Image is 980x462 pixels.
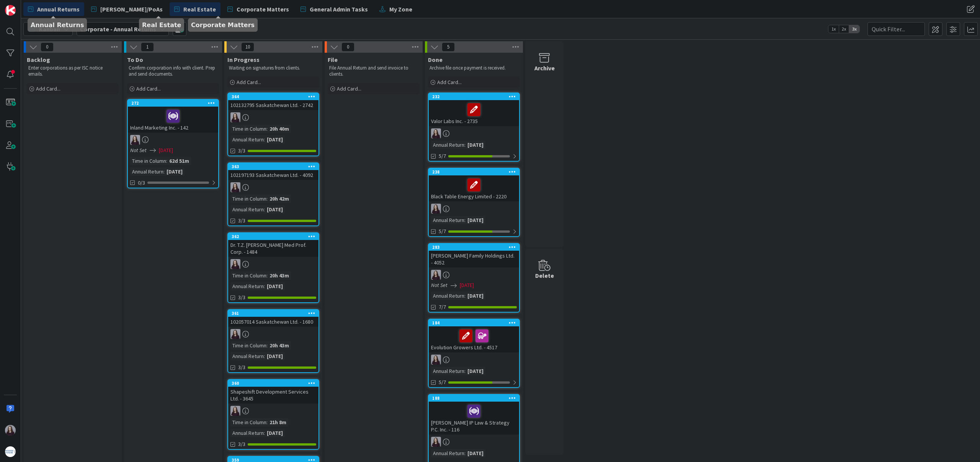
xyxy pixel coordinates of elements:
a: 184Evolution Growers Ltd. - 4517BCAnnual Return:[DATE]5/7 [428,319,520,388]
span: : [266,341,268,350]
span: Add Card... [136,85,161,92]
img: BC [230,406,240,416]
div: 238 [432,169,519,175]
span: : [266,271,268,280]
span: : [163,167,165,176]
div: 102197193 Saskatchewan Ltd. - 4092 [228,170,318,180]
span: Corporate Matters [237,5,289,14]
img: avatar [5,446,16,457]
span: : [266,418,268,426]
a: Real Estate [170,2,220,16]
h5: Annual Returns [31,21,84,29]
div: 188[PERSON_NAME] IP Law & Strategy P.C. Inc. - 116 [429,395,519,434]
span: : [166,157,167,165]
div: 363102197193 Saskatchewan Ltd. - 4092 [228,163,318,180]
span: 7/7 [439,303,446,311]
a: 232Valor Labs Inc. - 2735BCAnnual Return:[DATE]5/7 [428,92,520,162]
div: 20h 43m [268,341,291,350]
div: 232 [432,94,519,99]
div: Time in Column [230,195,266,203]
div: [DATE] [165,167,185,176]
div: 361102057014 Saskatchewan Ltd. - 1680 [228,310,318,327]
a: Corporate Matters [223,2,294,16]
span: To Do [127,56,143,63]
div: Time in Column [230,125,266,133]
input: Quick Filter... [867,22,925,36]
div: [DATE] [465,449,485,457]
div: 238Black Table Energy Limited - 2220 [429,169,519,201]
span: Done [428,56,443,63]
div: BC [429,355,519,365]
div: Time in Column [130,157,166,165]
div: [DATE] [265,429,285,437]
div: Annual Return [230,205,264,214]
div: 364102132795 Saskatchewan Ltd. - 2742 [228,93,318,110]
div: 184 [432,320,519,326]
p: Enter corporations as per ISC notice emails. [28,65,117,78]
div: BC [429,270,519,280]
a: 238Black Table Energy Limited - 2220BCAnnual Return:[DATE]5/7 [428,168,520,237]
div: 360 [232,381,318,386]
b: Corporate - Annual Returns [80,25,156,33]
span: My Zone [389,5,412,14]
img: BC [130,135,140,145]
span: : [464,292,465,300]
div: BC [228,329,318,339]
div: 20h 43m [268,271,291,280]
span: : [264,352,265,360]
div: 232 [429,93,519,100]
span: : [266,125,268,133]
img: BC [230,259,240,269]
div: Annual Return [130,167,163,176]
span: 10 [241,42,254,52]
div: 272 [128,100,218,107]
a: [PERSON_NAME]/PoAs [87,2,167,16]
div: 184Evolution Growers Ltd. - 4517 [429,319,519,352]
div: 283 [432,245,519,250]
div: Archive [534,63,555,73]
span: 3/3 [238,147,245,155]
span: 3x [849,25,859,33]
div: [DATE] [465,216,485,224]
span: 5/7 [439,227,446,235]
div: [PERSON_NAME] IP Law & Strategy P.C. Inc. - 116 [429,402,519,434]
div: [DATE] [265,135,285,144]
img: BC [431,128,441,138]
span: 5/7 [439,378,446,386]
div: 102132795 Saskatchewan Ltd. - 2742 [228,100,318,110]
div: Evolution Growers Ltd. - 4517 [429,326,519,352]
img: BC [431,437,441,447]
a: My Zone [375,2,417,16]
span: General Admin Tasks [310,5,368,14]
div: 20h 42m [268,195,291,203]
div: 21h 8m [268,418,288,426]
i: Not Set [431,282,448,289]
div: Dr. T.Z. [PERSON_NAME] Med Prof. Corp. - 1484 [228,240,318,257]
span: : [264,205,265,214]
div: 232Valor Labs Inc. - 2735 [429,93,519,126]
img: BC [230,182,240,192]
div: 362 [232,234,318,239]
span: : [464,449,465,457]
div: Annual Return [431,367,464,375]
span: Annual Returns [37,5,80,14]
div: 363 [228,163,318,170]
a: 360Shapeshift Development Services Ltd. - 3645BCTime in Column:21h 8mAnnual Return:[DATE]3/3 [227,379,319,450]
div: 102057014 Saskatchewan Ltd. - 1680 [228,317,318,327]
span: [DATE] [159,146,173,154]
span: Add Card... [237,79,261,86]
span: 5 [442,42,455,52]
div: 362 [228,233,318,240]
span: 1 [141,42,154,52]
div: [DATE] [465,292,485,300]
span: Add Card... [337,85,361,92]
span: : [464,141,465,149]
span: 0/3 [138,179,145,187]
div: 361 [228,310,318,317]
a: 361102057014 Saskatchewan Ltd. - 1680BCTime in Column:20h 43mAnnual Return:[DATE]3/3 [227,309,319,373]
img: BC [5,425,16,436]
div: Annual Return [230,429,264,437]
div: Annual Return [431,141,464,149]
div: 184 [429,319,519,326]
img: BC [431,270,441,280]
